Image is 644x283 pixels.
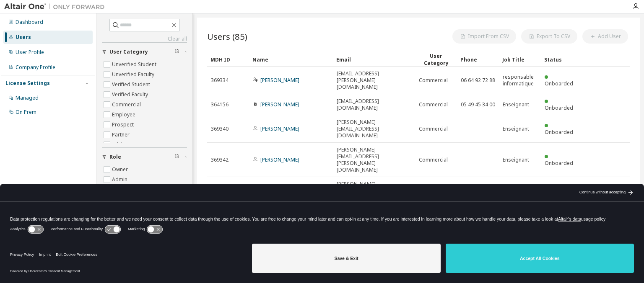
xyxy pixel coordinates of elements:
[337,181,411,201] span: [PERSON_NAME][EMAIL_ADDRESS][DOMAIN_NAME]
[16,49,44,56] div: User Profile
[102,148,187,166] button: Role
[337,119,411,139] span: [PERSON_NAME][EMAIL_ADDRESS][DOMAIN_NAME]
[545,80,573,87] span: Onboarded
[174,154,179,160] span: Clear filter
[545,160,573,167] span: Onboarded
[503,101,529,108] span: Enseignant
[112,110,137,120] label: Employee
[210,53,246,66] div: MDH ID
[545,104,573,111] span: Onboarded
[260,156,299,163] a: [PERSON_NAME]
[461,101,495,108] span: 05 49 45 34 00
[112,80,152,90] label: Verified Student
[112,165,130,175] label: Owner
[16,64,55,71] div: Company Profile
[112,130,131,140] label: Partner
[112,140,124,150] label: Trial
[211,157,229,163] span: 369342
[452,29,516,44] button: Import From CSV
[5,80,50,87] div: License Settings
[109,49,148,55] span: User Category
[337,70,411,90] span: [EMAIL_ADDRESS][PERSON_NAME][DOMAIN_NAME]
[260,101,299,108] a: [PERSON_NAME]
[503,126,529,132] span: Enseignant
[4,3,109,11] img: Altair One
[419,157,448,163] span: Commercial
[211,126,229,132] span: 369340
[16,19,43,26] div: Dashboard
[461,77,495,84] span: 06 64 92 72 88
[460,53,496,66] div: Phone
[112,69,156,80] label: Unverified Faculty
[521,29,577,44] button: Export To CSV
[545,129,573,136] span: Onboarded
[502,53,538,66] div: Job Title
[503,74,537,87] span: responsable informatique
[16,109,36,116] div: On Prem
[102,36,187,42] a: Clear all
[207,31,247,42] span: Users (85)
[112,175,129,185] label: Admin
[174,49,179,55] span: Clear filter
[211,77,229,84] span: 369334
[112,59,158,69] label: Unverified Student
[419,101,448,108] span: Commercial
[112,120,135,130] label: Prospect
[109,154,121,160] span: Role
[16,95,39,101] div: Managed
[419,77,448,84] span: Commercial
[503,157,529,163] span: Enseignant
[544,53,579,66] div: Status
[112,90,150,100] label: Verified Faculty
[102,43,187,61] button: User Category
[112,100,143,110] label: Commercial
[252,53,330,66] div: Name
[337,147,411,173] span: [PERSON_NAME][EMAIL_ADDRESS][PERSON_NAME][DOMAIN_NAME]
[260,125,299,132] a: [PERSON_NAME]
[16,34,31,41] div: Users
[336,53,412,66] div: Email
[211,101,229,108] span: 364156
[582,29,628,44] button: Add User
[260,77,299,84] a: [PERSON_NAME]
[419,126,448,132] span: Commercial
[337,98,411,111] span: [EMAIL_ADDRESS][DOMAIN_NAME]
[418,52,454,67] div: User Category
